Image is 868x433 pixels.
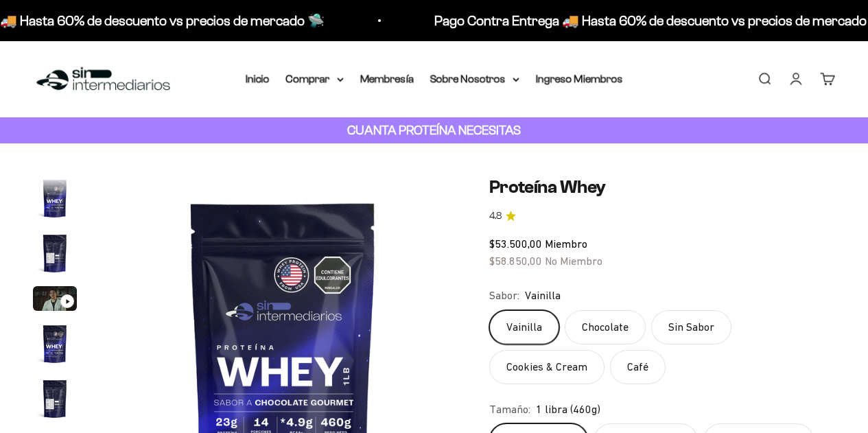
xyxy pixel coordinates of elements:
summary: Comprar [286,70,344,88]
span: No Miembro [545,255,602,267]
img: Proteína Whey [33,377,77,421]
a: Inicio [246,73,270,84]
button: Ir al artículo 4 [33,322,77,370]
span: Vainilla [525,287,561,305]
h1: Proteína Whey [489,176,835,198]
legend: Sabor: [489,287,519,305]
span: 4.8 [489,209,502,224]
span: 1 libra (460g) [536,401,600,419]
span: Miembro [545,237,587,250]
span: $58.850,00 [489,255,542,267]
button: Ir al artículo 3 [33,286,77,315]
img: Proteína Whey [33,322,77,366]
button: Ir al artículo 5 [33,377,77,425]
a: Ingreso Miembros [536,73,623,84]
img: Proteína Whey [33,231,77,275]
img: Proteína Whey [33,176,77,220]
a: Membresía [360,73,414,84]
a: 4.84.8 de 5.0 estrellas [489,209,835,224]
summary: Sobre Nosotros [430,70,519,88]
legend: Tamaño: [489,401,530,419]
span: $53.500,00 [489,237,542,250]
button: Ir al artículo 2 [33,231,77,279]
button: Ir al artículo 1 [33,176,77,224]
strong: CUANTA PROTEÍNA NECESITAS [347,123,521,137]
